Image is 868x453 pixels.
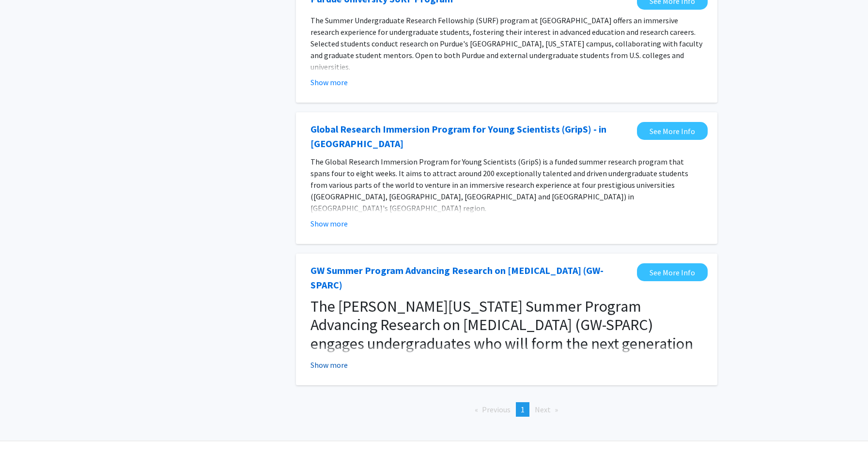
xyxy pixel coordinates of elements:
p: The Global Research Immersion Program for Young Scientists (GripS) is a funded summer research pr... [310,156,703,214]
span: Next [535,405,551,414]
p: The Summer Undergraduate Research Fellowship (SURF) program at [GEOGRAPHIC_DATA] offers an immers... [310,15,703,73]
span: 1 [521,405,525,414]
button: Show more [310,76,348,88]
span: Previous [482,405,511,414]
a: Opens in a new tab [310,263,632,292]
a: Opens in a new tab [637,263,708,281]
span: The [PERSON_NAME][US_STATE] Summer Program Advancing Research on [MEDICAL_DATA] (GW-SPARC) engage... [310,297,693,391]
a: Opens in a new tab [310,122,632,151]
a: Opens in a new tab [637,122,708,140]
button: Show more [310,359,348,371]
ul: Pagination [296,402,717,417]
iframe: Chat [7,409,41,446]
button: Show more [310,218,348,229]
